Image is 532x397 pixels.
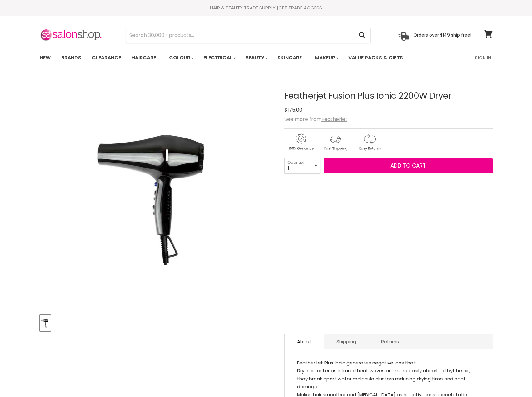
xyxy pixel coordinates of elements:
[32,5,500,11] div: HAIR & BEAUTY TRADE SUPPLY |
[310,51,342,64] a: Makeup
[273,51,309,64] a: Skincare
[278,4,322,11] a: GET TRADE ACCESS
[126,28,371,43] form: Product
[284,106,302,113] span: $175.00
[321,116,347,123] a: Featherjet
[324,334,369,349] a: Shipping
[164,51,197,64] a: Colour
[369,334,411,349] a: Returns
[241,51,271,64] a: Beauty
[344,51,408,64] a: Value Packs & Gifts
[319,133,352,152] img: shipping.gif
[127,51,163,64] a: Haircare
[32,49,500,67] nav: Main
[35,49,440,67] ul: Main menu
[354,28,370,43] button: Search
[40,316,50,330] img: Featherjet Fusion Plus Ionic 2200W Dryer
[297,367,480,391] li: Dry hair faster as infrared heat waves are more easily absorbed byt he air, they break apart wate...
[40,76,273,309] div: Featherjet Fusion Plus Ionic 2200W Dryer image. Click or Scroll to Zoom.
[471,51,495,64] a: Sign In
[284,158,320,173] select: Quantity
[284,133,317,152] img: genuine.gif
[87,51,126,64] a: Clearance
[199,51,240,64] a: Electrical
[285,334,324,349] a: About
[284,91,493,101] h1: Featherjet Fusion Plus Ionic 2200W Dryer
[57,51,86,64] a: Brands
[390,162,426,169] span: Add to cart
[413,32,471,38] p: Orders over $149 ship free!
[40,315,51,331] button: Featherjet Fusion Plus Ionic 2200W Dryer
[324,158,493,174] button: Add to cart
[126,28,354,43] input: Search
[35,51,55,64] a: New
[353,133,386,152] img: returns.gif
[39,313,274,331] div: Product thumbnails
[284,116,347,123] span: See more from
